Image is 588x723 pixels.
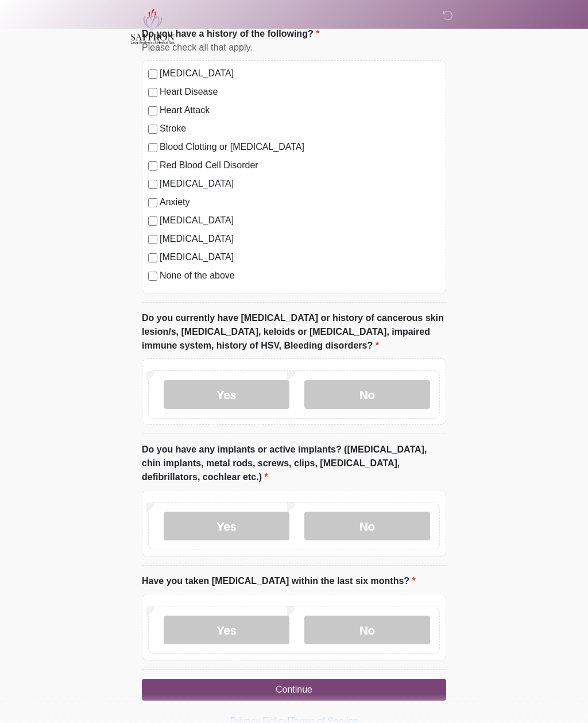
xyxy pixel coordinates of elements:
[142,679,446,701] button: Continue
[148,88,157,97] input: Heart Disease
[148,216,157,226] input: [MEDICAL_DATA]
[164,512,289,540] label: Yes
[148,235,157,244] input: [MEDICAL_DATA]
[142,311,446,353] label: Do you currently have [MEDICAL_DATA] or history of cancerous skin lesion/s, [MEDICAL_DATA], keloi...
[130,9,175,44] img: Saffron Laser Aesthetics and Medical Spa Logo
[160,85,440,99] label: Heart Disease
[164,616,289,644] label: Yes
[160,140,440,154] label: Blood Clotting or [MEDICAL_DATA]
[160,214,440,227] label: [MEDICAL_DATA]
[160,158,440,172] label: Red Blood Cell Disorder
[160,177,440,191] label: [MEDICAL_DATA]
[148,125,157,134] input: Stroke
[304,512,430,540] label: No
[142,443,446,484] label: Do you have any implants or active implants? ([MEDICAL_DATA], chin implants, metal rods, screws, ...
[304,616,430,644] label: No
[160,269,440,283] label: None of the above
[148,198,157,207] input: Anxiety
[160,250,440,264] label: [MEDICAL_DATA]
[148,161,157,171] input: Red Blood Cell Disorder
[304,380,430,409] label: No
[148,106,157,115] input: Heart Attack
[148,253,157,262] input: [MEDICAL_DATA]
[160,67,440,80] label: [MEDICAL_DATA]
[160,195,440,209] label: Anxiety
[160,232,440,246] label: [MEDICAL_DATA]
[148,143,157,152] input: Blood Clotting or [MEDICAL_DATA]
[148,272,157,281] input: None of the above
[148,69,157,79] input: [MEDICAL_DATA]
[148,180,157,189] input: [MEDICAL_DATA]
[160,103,440,117] label: Heart Attack
[160,122,440,136] label: Stroke
[142,574,416,588] label: Have you taken [MEDICAL_DATA] within the last six months?
[164,380,289,409] label: Yes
